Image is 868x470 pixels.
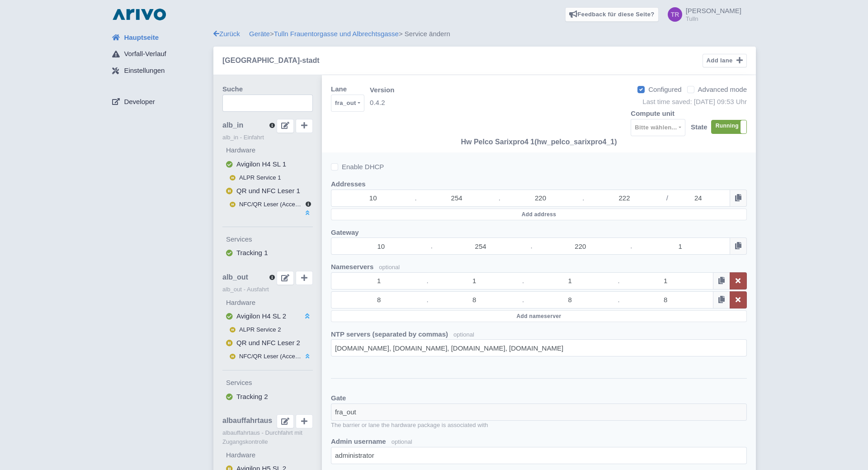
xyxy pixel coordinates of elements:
label: Admin username [331,437,386,447]
label: Compute unit [631,109,675,119]
small: albauffahrtaus - Durchfahrt mit Zugangskontrolle [222,428,313,446]
span: NFC/QR Leser (Access IS ATR210) Status 1 [239,201,356,208]
label: NTP servers (separated by commas) [331,329,448,340]
a: Geräte [249,30,270,38]
div: Last time saved: [DATE] 09:53 Uhr [642,97,747,107]
button: Add lane [703,54,747,68]
label: Hardware [226,450,313,461]
small: alb_in - Einfahrt [222,133,313,142]
button: Avigilon H4 SL 1 [222,157,313,171]
div: RunningStopped [711,120,747,134]
button: Add nameserver [331,310,747,322]
span: Developer [124,97,155,107]
span: optional [453,331,474,338]
small: The barrier or lane the hardware package is associated with [331,421,747,430]
a: Vorfall-Verlauf [105,46,213,63]
span: QR und NFC Leser 2 [236,339,300,347]
small: alb_out - Ausfahrt [222,285,313,294]
button: Tracking 1 [222,246,313,260]
span: optional [392,438,412,445]
span: NFC/QR Leser (Access IS ATR210) Status 2 [239,353,356,360]
div: > > Service ändern [213,29,756,39]
span: Hw Pelco Sarixpro4 1 [461,138,534,146]
span: ALPR Service 1 [239,174,281,181]
div: Bitte wählen... [635,122,677,133]
img: logo [110,7,168,22]
button: QR und NFC Leser 1 [222,184,313,198]
label: Hardware [226,145,313,156]
a: Hauptseite [105,29,213,46]
span: ALPR Service 2 [239,326,281,333]
span: Version [370,85,394,95]
span: alb_in [222,121,243,129]
button: NFC/QR Leser (Access IS ATR210) Status 1 [222,198,313,219]
span: 0.4.2 [370,95,394,108]
span: Avigilon H4 SL 2 [236,312,286,320]
span: [PERSON_NAME] [686,7,741,14]
a: Tulln Frauentorgasse und Albrechtsgasse [274,30,399,38]
span: Einstellungen [124,66,165,76]
a: Zurück [213,30,240,38]
small: Tulln [686,16,741,22]
button: Avigilon H4 SL 2 [222,309,313,323]
span: Avigilon H4 SL 1 [236,160,286,168]
button: QR und NFC Leser 2 [222,336,313,350]
button: Tracking 2 [222,390,313,404]
span: albauffahrtaus [222,417,272,425]
label: Services [226,234,313,245]
label: Hardware [226,298,313,308]
label: Running [712,120,746,133]
button: ALPR Service 1 [222,171,313,184]
span: Tracking 1 [236,249,268,256]
span: Hauptseite [124,33,159,43]
button: Add address [331,209,747,220]
label: Services [226,378,313,388]
label: Lane [331,84,347,95]
button: ALPR Service 2 [222,323,313,336]
span: Vorfall-Verlauf [124,49,166,59]
a: Feedback für diese Seite? [565,7,659,22]
label: Gate [331,393,346,404]
label: Gateway [331,228,359,238]
small: optional [379,264,400,271]
span: Tracking 2 [236,393,268,400]
span: (hw_pelco_sarixpro4_1) [534,138,617,146]
span: Configured [648,85,681,93]
label: Nameservers [331,262,373,272]
span: QR und NFC Leser 1 [236,187,300,195]
span: alb_out [222,273,248,281]
span: Add lane [707,57,733,64]
span: Enable DHCP [342,163,384,171]
h5: [GEOGRAPHIC_DATA]-stadt [222,57,320,65]
a: Developer [105,93,213,110]
label: State [691,122,708,133]
div: fra_out [335,98,356,109]
a: [PERSON_NAME] Tulln [662,7,741,22]
label: Addresses [331,179,366,190]
a: Einstellungen [105,62,213,80]
span: Advanced mode [698,85,747,93]
button: NFC/QR Leser (Access IS ATR210) Status 2 [222,350,313,363]
label: Suche [222,84,243,95]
